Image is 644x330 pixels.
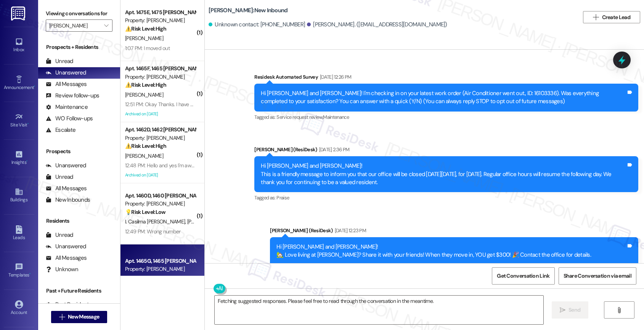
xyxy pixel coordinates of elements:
[125,16,196,24] div: Property: [PERSON_NAME]
[602,13,630,21] span: Create Lead
[125,91,163,98] span: [PERSON_NAME]
[559,267,636,285] button: Share Conversation via email
[307,21,447,29] div: [PERSON_NAME]. ([EMAIL_ADDRESS][DOMAIN_NAME])
[125,265,196,273] div: Property: [PERSON_NAME]
[560,307,565,313] i: 
[46,265,78,273] div: Unknown
[564,272,631,280] span: Share Conversation via email
[4,185,34,206] a: Buildings
[125,192,196,200] div: Apt. 1460D, 1460 [PERSON_NAME]
[38,147,120,155] div: Prospects
[318,73,351,81] div: [DATE] 12:26 PM
[68,313,99,321] span: New Message
[59,314,65,320] i: 
[209,21,305,29] div: Unknown contact: [PHONE_NUMBER]
[125,45,170,52] div: 1:07 PM: I moved out
[254,192,638,203] div: Tagged as:
[583,11,640,23] button: Create Lead
[4,223,34,244] a: Leads
[125,65,196,73] div: Apt. 1465F, 1465 [PERSON_NAME]
[215,296,543,324] textarea: Fetching suggested responses. Please feel free to read through the conversation in the meantime.
[552,301,589,319] button: Send
[492,267,554,285] button: Get Conversation Link
[46,173,73,181] div: Unread
[46,57,73,65] div: Unread
[26,159,27,164] span: •
[125,200,196,208] div: Property: [PERSON_NAME]
[51,311,108,323] button: New Message
[4,298,34,319] a: Account
[125,81,166,88] strong: ⚠️ Risk Level: High
[125,152,163,159] span: [PERSON_NAME]
[11,6,27,21] img: ResiDesk Logo
[34,84,35,89] span: •
[46,196,90,204] div: New Inbounds
[569,306,580,314] span: Send
[104,23,108,29] i: 
[125,162,493,169] div: 12:48 PM: Hello and yes I'm aware of this bill and I'm working really hard to have the full amoun...
[46,8,112,19] label: Viewing conversations for
[333,226,366,235] div: [DATE] 12:23 PM
[317,146,350,154] div: [DATE] 2:36 PM
[254,112,638,123] div: Tagged as:
[4,110,34,131] a: Site Visit •
[125,73,196,81] div: Property: [PERSON_NAME]
[124,109,196,119] div: Archived on [DATE]
[125,142,166,149] strong: ⚠️ Risk Level: High
[125,126,196,134] div: Apt. 1462D, 1462 [PERSON_NAME]
[46,126,75,134] div: Escalate
[323,114,349,120] span: Maintenance
[46,115,93,123] div: WO Follow-ups
[46,231,73,239] div: Unread
[124,170,196,180] div: Archived on [DATE]
[261,89,626,106] div: Hi [PERSON_NAME] and [PERSON_NAME]! I'm checking in on your latest work order (Air Conditioner we...
[125,25,166,32] strong: ⚠️ Risk Level: High
[46,254,87,262] div: All Messages
[270,226,638,237] div: [PERSON_NAME] (ResiDesk)
[125,35,163,42] span: [PERSON_NAME]
[125,101,563,108] div: 12:51 PM: Okay Thanks. I have been trying my best to get this balance handled in the quickest tim...
[497,272,549,280] span: Get Conversation Link
[38,287,120,295] div: Past + Future Residents
[187,218,225,225] span: [PERSON_NAME]
[125,228,181,235] div: 12:49 PM: Wrong number
[46,80,87,88] div: All Messages
[261,162,626,186] div: Hi [PERSON_NAME] and [PERSON_NAME]! This is a friendly message to inform you that our office will...
[125,218,187,225] span: I. Casilma [PERSON_NAME]
[209,6,287,15] b: [PERSON_NAME]: New Inbound
[4,260,34,281] a: Templates •
[49,19,100,32] input: All communities
[29,271,31,277] span: •
[616,307,622,313] i: 
[46,162,86,170] div: Unanswered
[125,257,196,265] div: Apt. 1465G, 1465 [PERSON_NAME]
[125,209,165,215] strong: 💡 Risk Level: Low
[276,194,289,201] span: Praise
[125,134,196,142] div: Property: [PERSON_NAME]
[38,43,120,51] div: Prospects + Residents
[46,69,86,77] div: Unanswered
[125,8,196,16] div: Apt. 1475E, 1475 [PERSON_NAME]
[254,146,638,156] div: [PERSON_NAME] (ResiDesk)
[46,301,92,309] div: Past Residents
[27,121,29,126] span: •
[46,103,88,111] div: Maintenance
[593,14,599,20] i: 
[46,243,86,251] div: Unanswered
[254,73,638,84] div: Residesk Automated Survey
[276,243,626,284] div: Hi [PERSON_NAME] and [PERSON_NAME]! 🏡 Love living at [PERSON_NAME]? Share it with your friends! W...
[276,114,323,120] span: Service request review ,
[125,275,163,282] span: [PERSON_NAME]
[4,148,34,168] a: Insights •
[46,92,99,100] div: Review follow-ups
[38,217,120,225] div: Residents
[46,184,87,192] div: All Messages
[4,35,34,56] a: Inbox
